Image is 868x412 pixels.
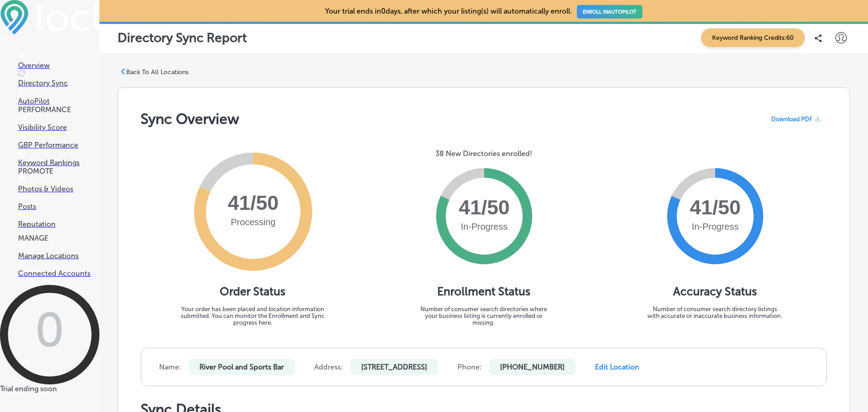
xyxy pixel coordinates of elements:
a: Posts [18,194,99,211]
a: Visibility Score [18,114,99,132]
p: Overview [18,61,99,70]
span: Download PDF [771,116,812,123]
p: [STREET_ADDRESS] [350,359,438,375]
p: Photos & Videos [18,185,99,193]
p: PERFORMANCE [18,105,99,114]
h1: Accuracy Status [673,284,757,298]
p: Your order has been placed and location information submitted. You can monitor the Enrollment and... [174,306,332,326]
p: Posts [18,202,99,211]
label: Name: [159,363,181,371]
label: Phone: [458,363,482,371]
a: Edit Location [595,363,639,371]
h1: Order Status [220,284,285,298]
p: Back To All Locations [126,68,189,76]
a: Reputation [18,211,99,228]
a: Back To All Locations [120,68,189,76]
span: Keyword Ranking Credits: 60 [701,28,805,47]
p: Number of consumer search directory listings with accurate or inaccurate business information. [647,306,783,319]
a: Keyword Rankings [18,150,99,167]
p: 38 New Directories enrolled! [435,149,532,158]
p: [PHONE_NUMBER] [489,359,576,375]
a: Manage Locations [18,243,99,260]
h1: Sync Overview [141,110,239,128]
p: Keyword Rankings [18,158,99,167]
p: AutoPilot [18,97,99,105]
p: Reputation [18,220,99,228]
label: Address: [314,363,343,371]
text: 0 [35,302,65,359]
p: Directory Sync Report [118,30,247,45]
p: MANAGE [18,234,99,242]
p: Connected Accounts [18,269,99,278]
a: Photos & Videos [18,176,99,193]
p: PROMOTE [18,167,99,175]
p: River Pool and Sports Bar [189,359,295,375]
p: Your trial ends in 0 days, after which your listing(s) will automatically enroll. [325,7,642,15]
p: Number of consumer search directories where your business listing is currently enrolled or missing. [416,306,552,326]
a: Directory Sync [18,70,99,87]
p: GBP Performance [18,141,99,149]
a: Connected Accounts [18,260,99,278]
p: Visibility Score [18,123,99,132]
a: GBP Performance [18,132,99,149]
a: ENROLL INAUTOPILOT [577,5,642,19]
p: Manage Locations [18,251,99,260]
p: Directory Sync [18,79,99,87]
a: AutoPilot [18,88,99,105]
a: Overview [18,52,99,70]
h1: Enrollment Status [437,284,530,298]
